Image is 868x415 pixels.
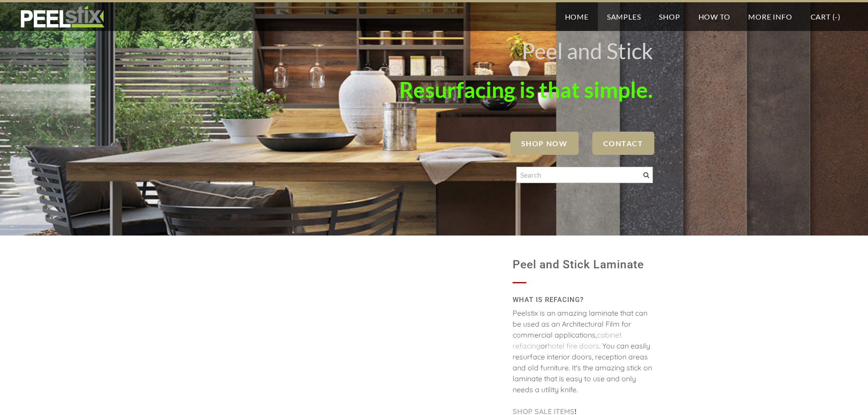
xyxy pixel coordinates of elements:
h2: WHAT IS REFACING? [513,292,653,307]
a: cabinet refacing [513,330,621,350]
a: Contact [592,132,654,155]
a: SHOP NOW [510,132,579,155]
a: Shop [650,2,689,31]
span: - [835,12,838,21]
font: Resurfacing is that simple. [399,77,653,102]
span: Search [643,172,649,178]
font: Peel and Stick ​ [522,38,653,64]
a: More Info [739,2,801,31]
a: How To [689,2,740,31]
a: Cart (-) [801,2,850,31]
a: Home [556,2,598,31]
h1: Peel and Stick Laminate [513,254,653,276]
input: Search [516,167,653,183]
a: hotel fire doors [548,341,599,350]
img: REFACE SUPPLIES [18,5,106,28]
a: Samples [598,2,650,31]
